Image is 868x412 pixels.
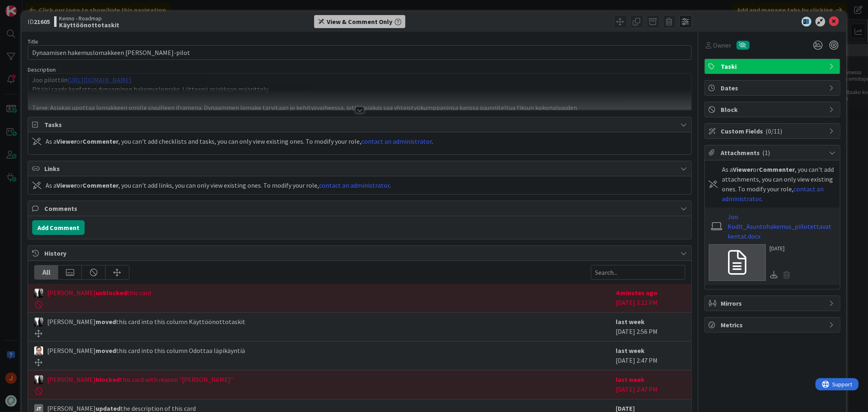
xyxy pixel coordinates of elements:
[47,346,245,355] span: [PERSON_NAME] this card into this column Odottaa läpikäyntiä
[44,120,676,129] span: Tasks
[32,85,687,94] p: Pitäisi saada konfattua dynaaminen hakemuslomake. Liitteenä asiakkaan määrittely.
[34,375,43,384] img: KV
[68,76,131,84] a: [URL][DOMAIN_NAME]
[34,289,43,298] img: KV
[96,346,116,355] b: moved
[721,148,825,158] span: Attachments
[616,375,685,395] div: [DATE] 2:47 PM
[32,220,85,235] button: Add Comment
[616,318,645,326] b: last week
[759,165,795,173] b: Commenter
[44,248,676,258] span: History
[83,181,118,189] b: Commenter
[616,317,685,337] div: [DATE] 2:56 PM
[721,320,825,330] span: Metrics
[770,270,779,280] div: Download
[721,105,825,114] span: Block
[327,17,392,26] div: View & Comment Only
[28,66,56,73] span: Description
[34,318,43,327] img: KV
[47,317,245,327] span: [PERSON_NAME] this card into this column Käyttöönottotaskit
[616,288,685,308] div: [DATE] 3:22 PM
[616,346,685,366] div: [DATE] 2:47 PM
[46,136,433,146] div: As a or , you can't add checklists and tasks, you can only view existing ones. To modify your rol...
[32,75,687,85] p: Joo pilottiin
[713,40,732,50] span: Owner
[35,265,58,279] div: All
[728,212,836,241] a: Joo Kodit_Asuntohakemus_piilotettavat kentat.docx
[17,1,37,11] span: Support
[616,375,645,384] b: last week
[591,265,685,280] input: Search...
[616,289,658,297] b: 4 minutes ago
[616,346,645,355] b: last week
[46,180,391,190] div: As a or , you can't add links, you can only view existing ones. To modify your role, .
[96,289,127,297] b: unblocked
[28,17,50,26] span: ID
[319,181,389,189] a: contact an administrator
[47,288,151,298] span: [PERSON_NAME] this card
[28,38,38,45] label: Title
[770,244,794,253] div: [DATE]
[44,164,676,173] span: Links
[721,126,825,136] span: Custom Fields
[28,45,691,60] input: type card name here...
[96,375,120,384] b: blocked
[763,149,770,157] span: ( 1 )
[57,137,77,145] b: Viewer
[44,204,676,213] span: Comments
[34,18,50,26] b: 21605
[83,137,118,145] b: Commenter
[721,83,825,93] span: Dates
[721,61,825,71] span: Taski
[722,164,836,204] div: As a or , you can't add attachments, you can only view existing ones. To modify your role, .
[47,375,233,384] span: [PERSON_NAME] this card with reason "[PERSON_NAME]"
[59,22,119,28] b: Käyttöönottotaskit
[766,127,783,135] span: ( 0/11 )
[59,15,119,22] span: Kenno - Roadmap
[34,346,43,355] img: SM
[361,137,432,145] a: contact an administrator
[721,298,825,308] span: Mirrors
[96,318,116,326] b: moved
[733,165,753,173] b: Viewer
[57,181,77,189] b: Viewer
